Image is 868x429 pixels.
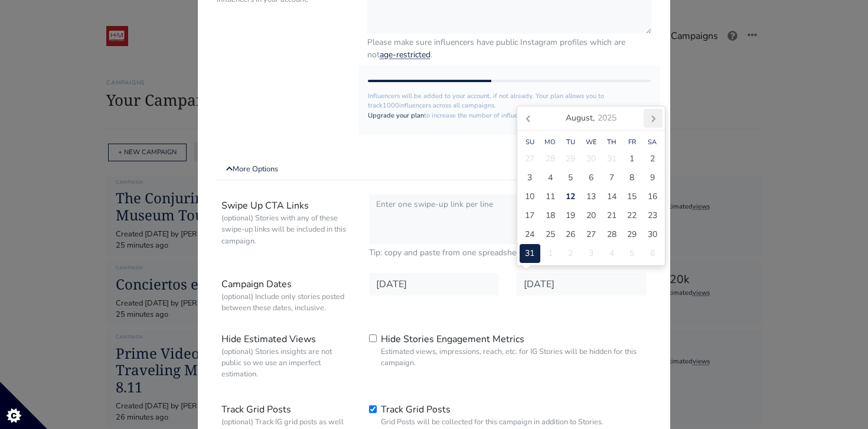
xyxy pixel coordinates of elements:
[381,332,647,369] label: Hide Stories Engagement Metrics
[650,171,655,184] span: 9
[629,152,634,165] span: 1
[221,346,351,381] small: (optional) Stories insights are not public so we use an imperfect estimation.
[642,138,663,148] div: Sa
[369,405,377,413] input: Track Grid PostsGrid Posts will be collected for this campaign in addition to Stories.
[369,273,499,295] input: Date in YYYY-MM-DD format
[622,138,642,148] div: Fr
[607,152,616,165] span: 31
[566,228,575,240] span: 26
[546,152,555,165] span: 28
[381,417,603,428] small: Grid Posts will be collected for this campaign in addition to Stories.
[589,247,593,259] span: 3
[648,209,657,222] span: 23
[525,209,534,222] span: 17
[607,209,616,222] span: 21
[589,171,593,184] span: 6
[527,171,532,184] span: 3
[525,190,534,203] span: 10
[213,328,360,385] label: Hide Estimated Views
[598,112,616,124] i: 2025
[369,246,647,259] small: Tip: copy and paste from one spreadsheet column.
[609,171,614,184] span: 7
[627,190,637,203] span: 15
[560,138,581,148] div: Tu
[586,209,596,222] span: 20
[546,228,555,240] span: 25
[525,152,534,165] span: 27
[627,209,637,222] span: 22
[217,159,651,180] a: More Options
[367,36,651,61] small: Please make sure influencers have public Instagram profiles which are not .
[607,190,616,203] span: 14
[586,152,596,165] span: 30
[568,247,573,259] span: 2
[368,111,651,121] p: to increase the number of influencers you can track.
[586,190,596,203] span: 13
[566,152,575,165] span: 29
[581,138,602,148] div: We
[548,247,553,259] span: 1
[586,228,596,240] span: 27
[607,228,616,240] span: 28
[358,66,660,135] div: Influencers will be added to your account, if not already. Your plan allows you to track influenc...
[561,109,621,128] div: August,
[601,138,622,148] div: Th
[546,209,555,222] span: 18
[648,190,657,203] span: 16
[627,228,637,240] span: 29
[520,138,540,148] div: Su
[525,247,534,259] span: 31
[548,171,553,184] span: 4
[221,291,351,314] small: (optional) Include only stories posted between these dates, inclusive.
[650,247,655,259] span: 6
[517,273,647,295] input: Date in YYYY-MM-DD format
[213,273,360,318] label: Campaign Dates
[368,111,424,120] a: Upgrade your plan
[648,228,657,240] span: 30
[546,190,555,203] span: 11
[568,171,573,184] span: 5
[566,209,575,222] span: 19
[540,138,561,148] div: Mo
[566,190,575,203] span: 12
[213,194,360,259] label: Swipe Up CTA Links
[369,334,377,342] input: Hide Stories Engagement MetricsEstimated views, impressions, reach, etc. for IG Stories will be h...
[650,152,655,165] span: 2
[629,247,634,259] span: 5
[609,247,614,259] span: 4
[380,49,430,60] a: age-restricted
[525,228,534,240] span: 24
[381,346,647,369] small: Estimated views, impressions, reach, etc. for IG Stories will be hidden for this campaign.
[221,213,351,247] small: (optional) Stories with any of these swipe-up links will be included in this campaign.
[381,402,603,428] label: Track Grid Posts
[629,171,634,184] span: 8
